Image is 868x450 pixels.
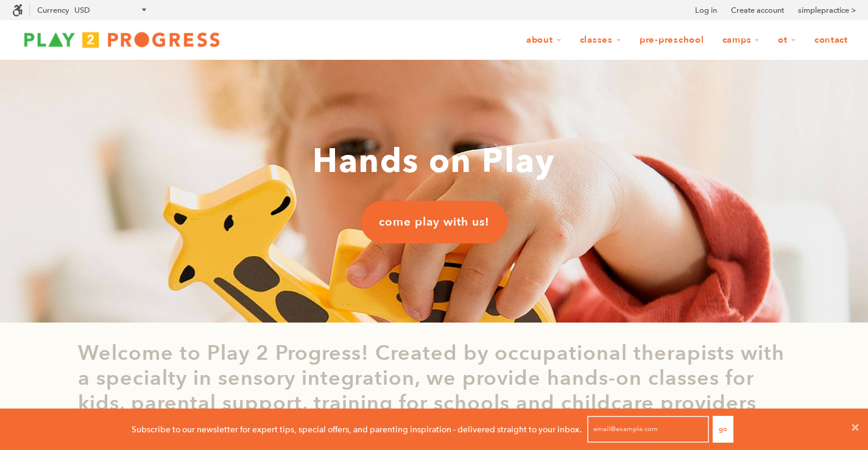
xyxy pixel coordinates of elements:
p: Welcome to Play 2 Progress! Created by occupational therapists with a specialty in sensory integr... [78,341,791,440]
a: Log in [695,4,717,16]
a: OT [770,29,804,52]
a: Contact [806,29,856,52]
a: About [518,29,570,52]
p: Subscribe to our newsletter for expert tips, special offers, and parenting inspiration - delivere... [132,423,582,436]
a: Classes [572,29,629,52]
img: Play2Progress logo [12,27,231,52]
input: email@example.com [587,416,709,443]
button: Go [713,416,733,443]
a: simplepractice > [798,4,856,16]
a: Create account [731,4,784,16]
span: come play with us! [379,214,489,230]
a: come play with us! [361,201,507,243]
label: Currency [37,5,69,15]
a: Camps [715,29,768,52]
a: Pre-Preschool [632,29,712,52]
